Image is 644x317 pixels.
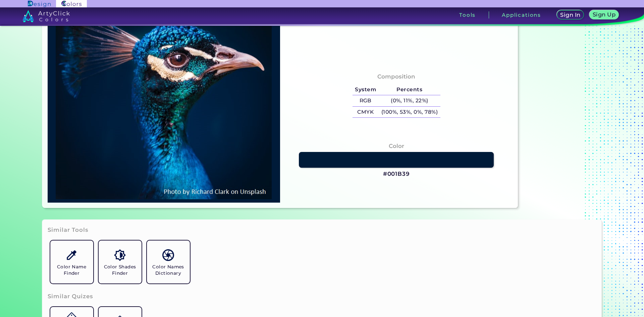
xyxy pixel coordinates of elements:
[96,238,144,286] a: Color Shades Finder
[379,95,440,106] h5: (0%, 11%, 22%)
[353,107,379,118] h5: CMYK
[558,11,583,19] a: Sign In
[53,264,91,276] h5: Color Name Finder
[594,12,614,17] h5: Sign Up
[48,226,89,234] h3: Similar Tools
[459,12,476,17] h3: Tools
[150,264,187,276] h5: Color Names Dictionary
[379,84,440,95] h5: Percents
[48,293,93,301] h3: Similar Quizes
[66,249,77,261] img: icon_color_name_finder.svg
[353,95,379,106] h5: RGB
[377,72,415,82] h4: Composition
[353,84,379,95] h5: System
[114,249,126,261] img: icon_color_shades.svg
[101,264,139,276] h5: Color Shades Finder
[379,107,440,118] h5: (100%, 53%, 0%, 78%)
[162,249,174,261] img: icon_color_names_dictionary.svg
[28,1,50,7] img: ArtyClick Design logo
[383,170,410,178] h3: #001B39
[561,12,579,17] h5: Sign In
[591,11,617,19] a: Sign Up
[389,141,404,151] h4: Color
[502,12,541,17] h3: Applications
[144,238,193,286] a: Color Names Dictionary
[48,238,96,286] a: Color Name Finder
[22,10,70,22] img: logo_artyclick_colors_white.svg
